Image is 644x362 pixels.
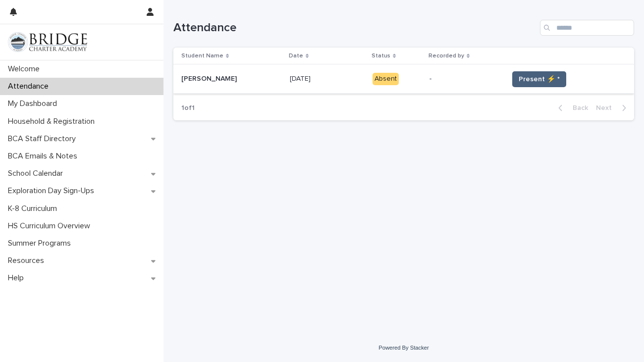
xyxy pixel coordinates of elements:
[4,186,102,196] p: Exploration Day Sign-Ups
[4,221,98,231] p: HS Curriculum Overview
[8,32,87,52] img: V1C1m3IdTEidaUdm9Hs0
[4,99,65,108] p: My Dashboard
[4,82,56,91] p: Attendance
[596,104,618,111] span: Next
[181,73,239,83] p: [PERSON_NAME]
[519,74,560,84] span: Present ⚡ *
[4,239,79,248] p: Summer Programs
[372,51,390,61] p: Status
[4,64,48,74] p: Welcome
[512,71,566,87] button: Present ⚡ *
[540,20,634,36] input: Search
[181,51,223,61] p: Student Name
[173,65,634,94] tr: [PERSON_NAME][PERSON_NAME] [DATE][DATE] Absent-Present ⚡ *
[4,117,103,126] p: Household & Registration
[4,204,65,213] p: K-8 Curriculum
[173,96,203,120] p: 1 of 1
[373,73,399,85] div: Absent
[567,104,588,111] span: Back
[4,134,84,144] p: BCA Staff Directory
[4,152,85,161] p: BCA Emails & Notes
[429,51,464,61] p: Recorded by
[173,21,536,35] h1: Attendance
[289,51,303,61] p: Date
[550,103,592,112] button: Back
[4,256,52,265] p: Resources
[429,75,500,83] p: -
[290,73,313,83] p: [DATE]
[4,273,32,283] p: Help
[378,345,429,351] a: Powered By Stacker
[4,169,71,178] p: School Calendar
[592,103,634,112] button: Next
